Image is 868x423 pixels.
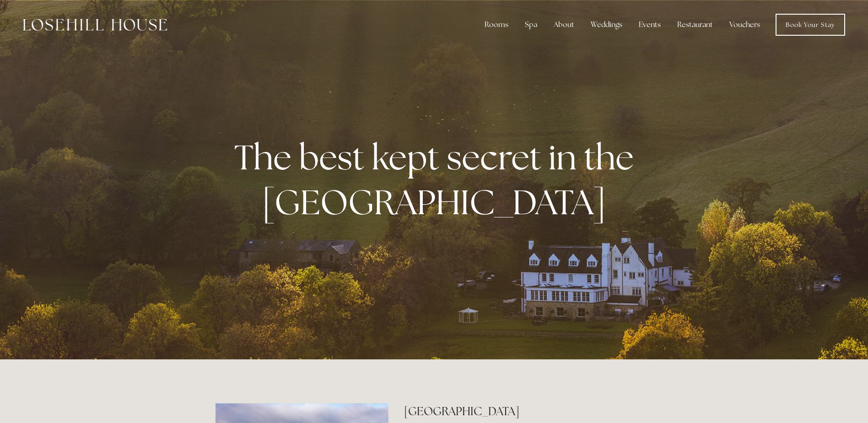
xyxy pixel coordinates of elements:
[404,403,652,419] h2: [GEOGRAPHIC_DATA]
[670,16,720,34] div: Restaurant
[234,135,641,224] strong: The best kept secret in the [GEOGRAPHIC_DATA]
[776,14,845,36] a: Book Your Stay
[546,16,582,34] div: About
[583,16,630,34] div: Weddings
[631,16,668,34] div: Events
[518,16,545,34] div: Spa
[477,16,516,34] div: Rooms
[722,16,767,34] a: Vouchers
[23,19,167,31] img: Losehill House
